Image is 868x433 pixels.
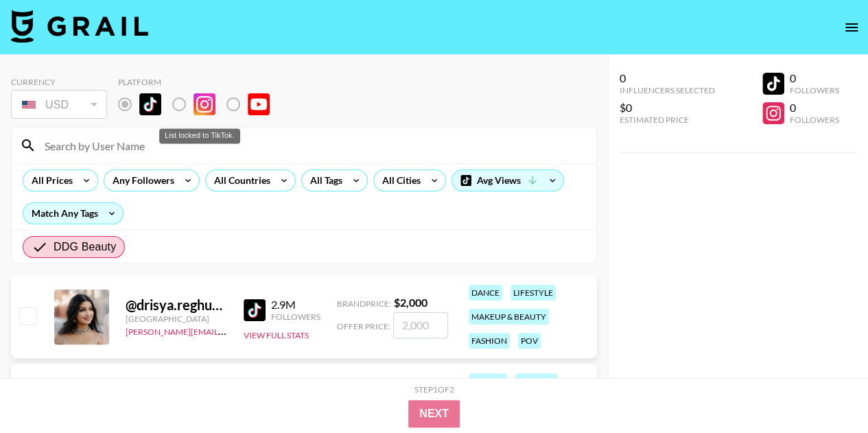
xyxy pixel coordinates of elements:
[126,324,329,337] a: [PERSON_NAME][EMAIL_ADDRESS][DOMAIN_NAME]
[11,10,148,43] img: Grail Talent
[337,321,390,331] span: Offer Price:
[11,77,107,87] div: Currency
[11,87,107,121] div: Currency is locked to USD
[244,299,266,321] img: TikTok
[469,309,549,325] div: makeup & beauty
[790,71,839,85] div: 0
[620,101,715,115] div: $0
[54,239,116,255] span: DDG Beauty
[248,93,270,115] img: YouTube
[374,170,423,191] div: All Cities
[337,299,391,309] span: Brand Price:
[139,93,161,115] img: TikTok
[518,333,541,349] div: pov
[302,170,345,191] div: All Tags
[393,312,448,338] input: 2,000
[14,93,104,117] div: USD
[790,101,839,115] div: 0
[104,170,177,191] div: Any Followers
[126,296,227,314] div: @ drisya.reghuram
[23,170,75,191] div: All Prices
[452,170,563,191] div: Avg Views
[469,333,510,349] div: fashion
[271,298,320,312] div: 2.9M
[790,85,839,95] div: Followers
[414,384,454,395] div: Step 1 of 2
[244,330,309,340] button: View Full Stats
[469,373,507,389] div: lipsync
[118,90,281,119] div: List locked to TikTok.
[193,93,215,115] img: Instagram
[799,364,852,417] iframe: Drift Widget Chat Controller
[36,134,588,156] input: Search by User Name
[511,285,556,301] div: lifestyle
[408,400,460,428] button: Next
[620,85,715,95] div: Influencers Selected
[23,203,123,224] div: Match Any Tags
[271,312,320,322] div: Followers
[206,170,273,191] div: All Countries
[838,14,865,41] button: open drawer
[126,314,227,324] div: [GEOGRAPHIC_DATA]
[469,285,502,301] div: dance
[394,296,427,309] strong: $ 2,000
[620,71,715,85] div: 0
[515,373,557,389] div: comedy
[118,77,281,87] div: Platform
[790,115,839,125] div: Followers
[620,115,715,125] div: Estimated Price
[159,128,240,143] div: List locked to TikTok.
